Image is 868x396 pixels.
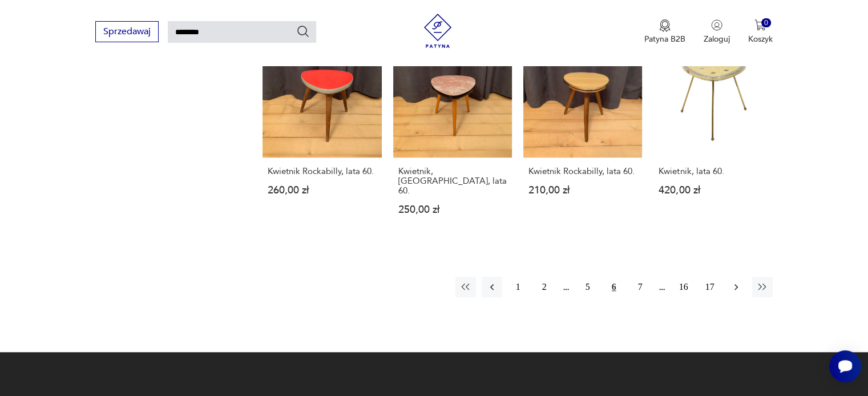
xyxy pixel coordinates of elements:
button: 2 [534,277,555,297]
a: Ikona medaluPatyna B2B [644,19,685,45]
img: Patyna - sklep z meblami i dekoracjami vintage [421,14,455,48]
button: Sprzedawaj [95,21,159,42]
p: Koszyk [748,34,773,45]
iframe: Smartsupp widget button [829,350,861,382]
div: 0 [761,18,771,28]
img: Ikona medalu [659,19,671,32]
p: 420,00 zł [659,185,767,195]
p: 210,00 zł [528,185,637,195]
h3: Kwietnik, [GEOGRAPHIC_DATA], lata 60. [398,167,507,196]
h3: Kwietnik, lata 60. [659,167,767,176]
h3: Kwietnik Rockabilly, lata 60. [528,167,637,176]
h3: Kwietnik Rockabilly, lata 60. [268,167,376,176]
a: Kwietnik Rockabilly, lata 60.Kwietnik Rockabilly, lata 60.260,00 zł [263,39,381,237]
img: Ikona koszyka [754,19,766,31]
p: Zaloguj [704,34,730,45]
button: 16 [673,277,694,297]
a: Kwietnik Rockabilly, lata 60.Kwietnik Rockabilly, lata 60.210,00 zł [523,39,642,237]
p: Patyna B2B [644,34,685,45]
button: 1 [508,277,528,297]
button: Zaloguj [704,19,730,45]
button: 6 [604,277,624,297]
a: Kwietnik, Niemcy, lata 60.Kwietnik, [GEOGRAPHIC_DATA], lata 60.250,00 zł [393,39,512,237]
button: Patyna B2B [644,19,685,45]
img: Ikonka użytkownika [711,19,722,31]
p: 260,00 zł [268,185,376,195]
button: 7 [630,277,651,297]
a: Sprzedawaj [95,29,159,37]
button: 17 [700,277,720,297]
button: 5 [578,277,598,297]
button: 0Koszyk [748,19,773,45]
a: Kwietnik, lata 60.Kwietnik, lata 60.420,00 zł [653,39,772,237]
button: Szukaj [296,25,310,38]
p: 250,00 zł [398,205,507,215]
